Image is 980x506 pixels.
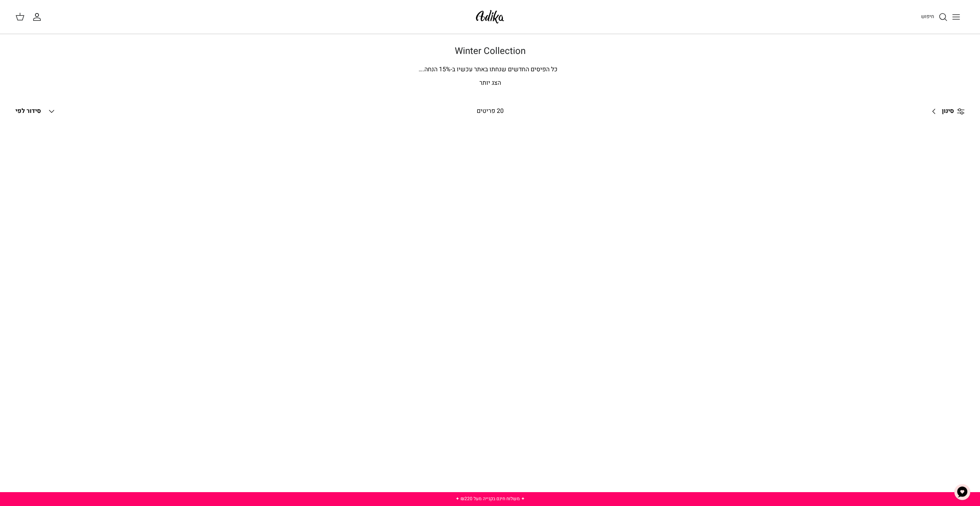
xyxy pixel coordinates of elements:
button: סידור לפי [15,103,56,120]
p: הצג יותר [221,78,760,88]
a: חיפוש [921,12,948,22]
button: צ'אט [951,481,974,504]
span: כל הפיסים החדשים שנחתו באתר עכשיו ב- [451,65,558,74]
span: חיפוש [921,13,934,20]
span: 15 [439,65,446,74]
h1: Winter Collection [221,46,760,57]
a: החשבון שלי [32,12,45,22]
span: סידור לפי [15,106,41,116]
div: 20 פריטים [384,106,596,116]
img: Adika IL [474,8,506,26]
a: ✦ משלוח חינם בקנייה מעל ₪220 ✦ [456,495,525,502]
button: Toggle menu [948,8,965,25]
span: סינון [942,106,954,116]
a: סינון [926,102,965,121]
span: % הנחה. [419,65,451,74]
